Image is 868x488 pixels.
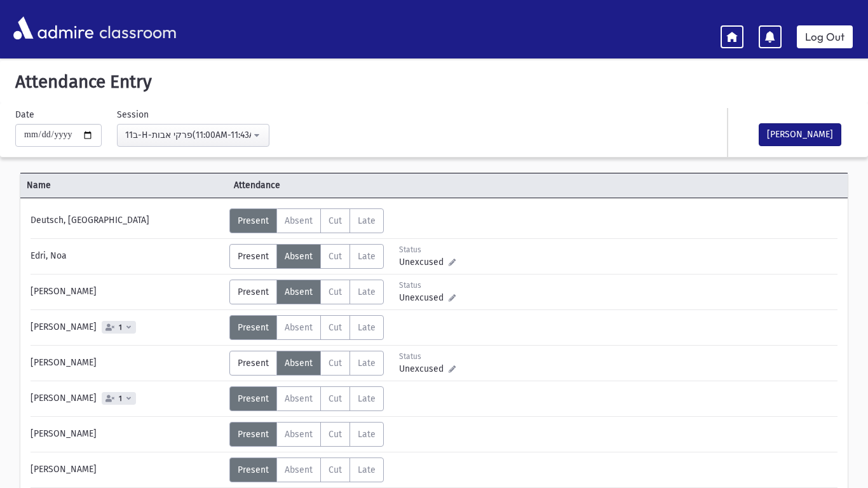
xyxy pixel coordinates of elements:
[358,287,376,297] span: Late
[329,464,342,475] span: Cut
[24,280,229,304] div: [PERSON_NAME]
[358,215,376,226] span: Late
[229,457,384,482] div: AttTypes
[24,208,229,233] div: Deutsch, [GEOGRAPHIC_DATA]
[229,386,384,411] div: AttTypes
[399,362,449,376] span: Unexcused
[238,393,269,404] span: Present
[285,464,313,475] span: Absent
[238,429,269,440] span: Present
[227,179,435,192] span: Attendance
[229,280,384,304] div: AttTypes
[229,351,384,376] div: AttTypes
[285,251,313,262] span: Absent
[10,71,858,93] h5: Attendance Entry
[229,244,384,269] div: AttTypes
[329,393,342,404] span: Cut
[229,208,384,233] div: AttTypes
[797,25,853,48] a: Log Out
[24,351,229,376] div: [PERSON_NAME]
[238,215,269,226] span: Present
[358,251,376,262] span: Late
[358,322,376,333] span: Late
[117,124,269,147] button: 11ב-H-פרקי אבות(11:00AM-11:43AM)
[329,251,342,262] span: Cut
[117,108,149,121] label: Session
[329,287,342,297] span: Cut
[329,322,342,333] span: Cut
[329,215,342,226] span: Cut
[238,287,269,297] span: Present
[285,429,313,440] span: Absent
[285,322,313,333] span: Absent
[759,123,841,146] button: [PERSON_NAME]
[285,393,313,404] span: Absent
[24,457,229,482] div: [PERSON_NAME]
[24,422,229,447] div: [PERSON_NAME]
[285,287,313,297] span: Absent
[125,128,251,142] div: 11ב-H-פרקי אבות(11:00AM-11:43AM)
[285,358,313,369] span: Absent
[24,386,229,411] div: [PERSON_NAME]
[238,322,269,333] span: Present
[10,13,97,43] img: AdmirePro
[238,251,269,262] span: Present
[329,358,342,369] span: Cut
[116,323,125,332] span: 1
[97,11,177,45] span: classroom
[238,464,269,475] span: Present
[358,393,376,404] span: Late
[358,358,376,369] span: Late
[285,215,313,226] span: Absent
[399,280,456,291] div: Status
[24,244,229,269] div: Edri, Noa
[358,429,376,440] span: Late
[399,255,449,269] span: Unexcused
[329,429,342,440] span: Cut
[229,422,384,447] div: AttTypes
[399,351,456,362] div: Status
[24,315,229,340] div: [PERSON_NAME]
[238,358,269,369] span: Present
[399,291,449,304] span: Unexcused
[20,179,227,192] span: Name
[229,315,384,340] div: AttTypes
[399,244,456,255] div: Status
[15,108,34,121] label: Date
[116,395,125,403] span: 1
